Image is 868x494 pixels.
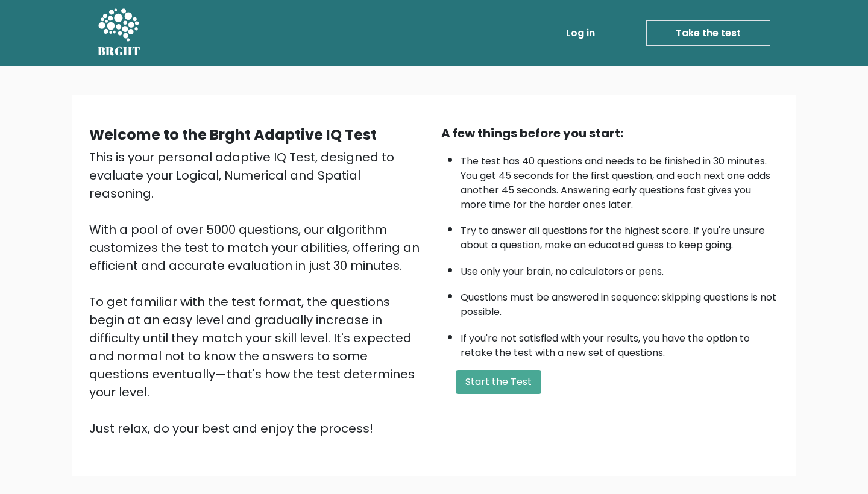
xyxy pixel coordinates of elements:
button: Start the Test [456,370,541,394]
li: If you're not satisfied with your results, you have the option to retake the test with a new set ... [461,325,779,360]
b: Welcome to the Brght Adaptive IQ Test [89,125,377,145]
li: Questions must be answered in sequence; skipping questions is not possible. [461,284,779,319]
div: A few things before you start: [441,124,779,142]
h5: BRGHT [98,44,141,58]
div: This is your personal adaptive IQ Test, designed to evaluate your Logical, Numerical and Spatial ... [89,148,427,437]
li: The test has 40 questions and needs to be finished in 30 minutes. You get 45 seconds for the firs... [461,148,779,212]
a: Take the test [646,20,770,46]
a: BRGHT [98,5,141,61]
li: Use only your brain, no calculators or pens. [461,258,779,279]
a: Log in [561,21,600,45]
li: Try to answer all questions for the highest score. If you're unsure about a question, make an edu... [461,217,779,252]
